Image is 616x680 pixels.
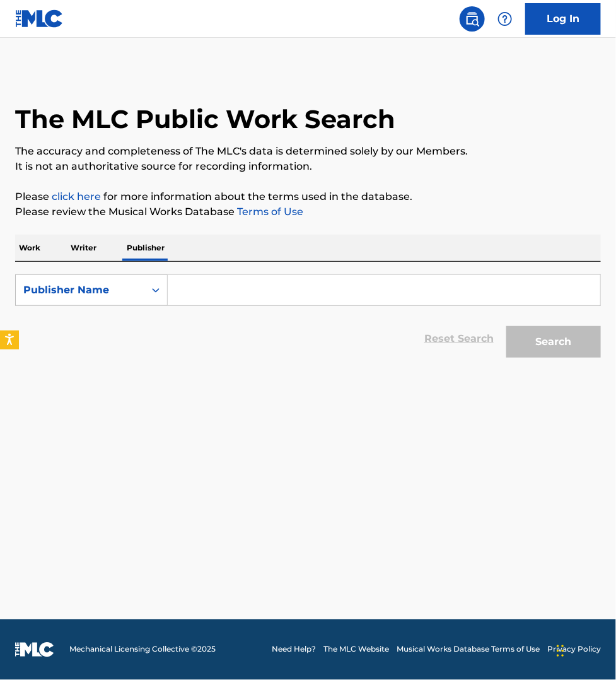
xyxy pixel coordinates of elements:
h1: The MLC Public Work Search [15,103,395,135]
a: Need Help? [272,644,316,655]
iframe: Chat Widget [553,619,616,680]
a: Log In [525,3,601,35]
p: It is not an authoritative source for recording information. [15,159,601,174]
p: Please for more information about the terms used in the database. [15,189,601,204]
form: Search Form [15,274,601,364]
div: Help [492,6,518,32]
img: MLC Logo [15,9,64,28]
span: Mechanical Licensing Collective © 2025 [69,644,216,655]
img: logo [15,642,54,657]
p: Please review the Musical Works Database [15,204,601,220]
a: click here [52,191,101,202]
div: Drag [557,632,564,670]
p: Publisher [123,235,168,261]
div: Publisher Name [23,283,137,298]
img: search [465,11,480,26]
p: Writer [67,235,100,261]
a: Musical Works Database Terms of Use [397,644,540,655]
img: help [497,11,513,26]
p: The accuracy and completeness of The MLC's data is determined solely by our Members. [15,144,601,159]
a: Privacy Policy [547,644,601,655]
a: The MLC Website [323,644,389,655]
a: Public Search [460,6,485,32]
a: Terms of Use [235,206,303,218]
p: Work [15,235,44,261]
